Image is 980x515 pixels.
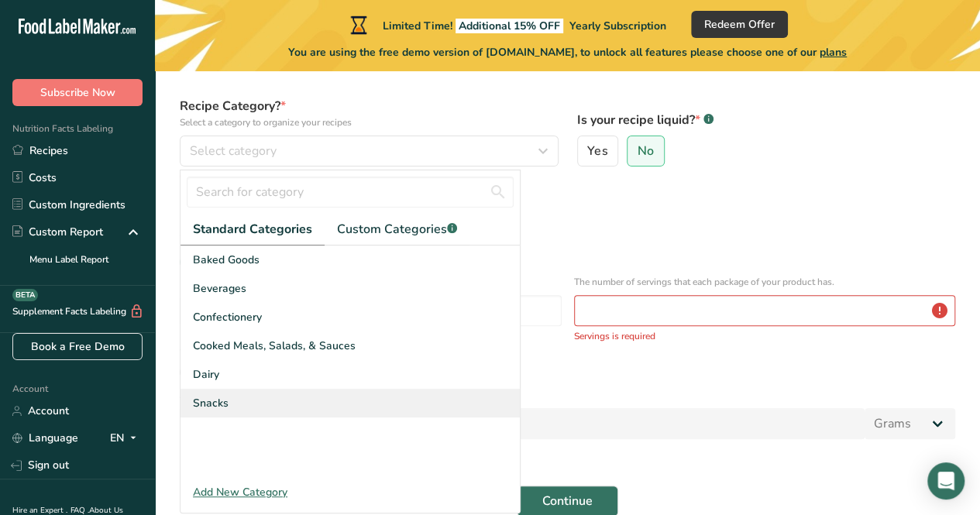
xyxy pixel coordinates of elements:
span: Continue [542,492,593,510]
a: Language [12,424,78,451]
div: Add New Category [181,484,520,500]
span: Cooked Meals, Salads, & Sauces [193,338,356,354]
input: Type your serving size here [180,408,865,439]
span: Custom Categories [337,220,457,239]
p: Servings is required [574,329,956,343]
span: Yearly Subscription [569,19,666,33]
span: Dairy [193,366,219,383]
span: Redeem Offer [704,16,775,33]
input: Search for category [187,177,514,208]
div: Custom Report [12,224,103,240]
span: plans [820,45,847,60]
label: Recipe Category? [180,97,559,129]
p: Add recipe serving size. [180,388,955,402]
span: Beverages [193,280,246,297]
div: BETA [12,289,38,301]
span: Confectionery [193,309,262,325]
span: Select category [190,142,277,160]
p: Select a category to organize your recipes [180,115,559,129]
span: No [638,143,654,159]
span: Snacks [193,395,229,411]
span: Subscribe Now [40,84,115,101]
div: Limited Time! [347,15,666,34]
p: The number of servings that each package of your product has. [574,275,956,289]
div: Define serving size details [180,211,955,230]
button: Select category [180,136,559,167]
span: You are using the free demo version of [DOMAIN_NAME], to unlock all features please choose one of... [288,44,847,60]
span: Baked Goods [193,252,260,268]
div: Specify the number of servings the recipe makes OR Fix a specific serving weight [180,230,955,244]
label: Is your recipe liquid? [577,111,956,129]
div: OR [170,343,202,357]
a: Book a Free Demo [12,333,143,360]
button: Subscribe Now [12,79,143,106]
span: Additional 15% OFF [456,19,563,33]
button: Redeem Offer [691,11,788,38]
span: Yes [587,143,607,159]
div: EN [110,429,143,448]
div: Open Intercom Messenger [927,462,965,500]
span: Standard Categories [193,220,312,239]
